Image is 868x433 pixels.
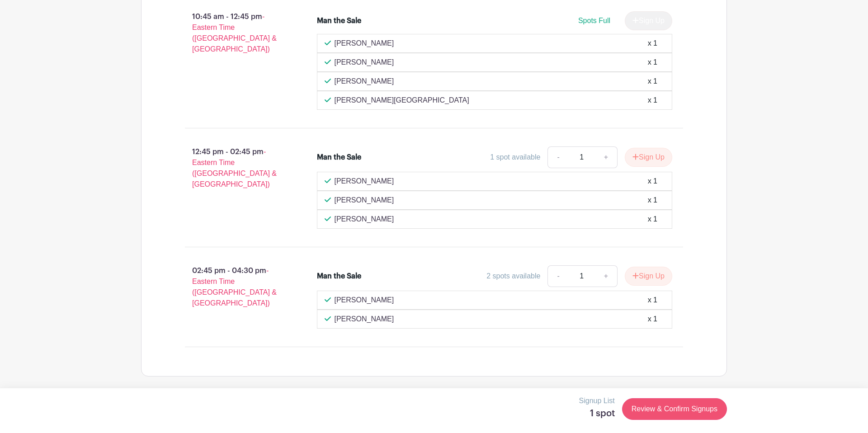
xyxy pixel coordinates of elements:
[170,8,302,58] p: 10:45 am - 12:45 pm
[648,295,657,306] div: x 1
[648,314,657,325] div: x 1
[335,38,394,49] p: [PERSON_NAME]
[547,265,568,287] a: -
[648,38,657,49] div: x 1
[335,295,394,306] p: [PERSON_NAME]
[625,267,672,286] button: Sign Up
[335,95,469,106] p: [PERSON_NAME][GEOGRAPHIC_DATA]
[317,152,361,163] div: Man the Sale
[192,13,277,53] span: - Eastern Time ([GEOGRAPHIC_DATA] & [GEOGRAPHIC_DATA])
[335,176,394,187] p: [PERSON_NAME]
[490,152,540,163] div: 1 spot available
[648,57,657,68] div: x 1
[335,214,394,225] p: [PERSON_NAME]
[648,214,657,225] div: x 1
[192,267,277,307] span: - Eastern Time ([GEOGRAPHIC_DATA] & [GEOGRAPHIC_DATA])
[335,195,394,206] p: [PERSON_NAME]
[170,143,302,193] p: 12:45 pm - 02:45 pm
[579,408,615,419] h5: 1 spot
[648,176,657,187] div: x 1
[595,265,618,287] a: +
[170,262,302,312] p: 02:45 pm - 04:30 pm
[648,195,657,206] div: x 1
[578,17,610,24] span: Spots Full
[648,76,657,87] div: x 1
[335,57,394,68] p: [PERSON_NAME]
[486,271,540,282] div: 2 spots available
[317,15,361,26] div: Man the Sale
[648,95,657,106] div: x 1
[335,314,394,325] p: [PERSON_NAME]
[547,146,568,168] a: -
[622,398,727,420] a: Review & Confirm Signups
[595,146,618,168] a: +
[192,148,277,188] span: - Eastern Time ([GEOGRAPHIC_DATA] & [GEOGRAPHIC_DATA])
[625,148,672,167] button: Sign Up
[317,271,361,282] div: Man the Sale
[579,395,615,406] p: Signup List
[335,76,394,87] p: [PERSON_NAME]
